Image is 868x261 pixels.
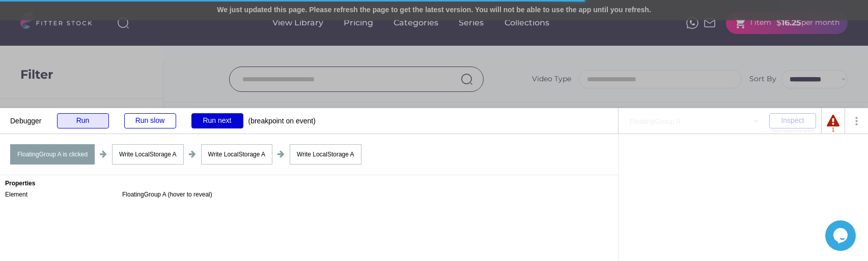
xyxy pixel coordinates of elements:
div: Debugger [10,108,42,124]
div: 1 [827,127,839,133]
div: Properties [5,180,613,186]
div: FloatingGroup A is clicked [10,144,95,165]
div: (breakpoint on event) [248,108,316,124]
div: Element [5,190,122,197]
div: FloatingGroup A (hover to reveal) [122,190,212,199]
div: Write LocalStorage A [112,144,184,165]
div: Run next [191,113,243,128]
div: Run slow [124,113,176,128]
iframe: chat widget [825,220,858,251]
div: Write LocalStorage A [201,144,273,165]
div: Write LocalStorage A [290,144,361,165]
div: Run [57,113,109,128]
